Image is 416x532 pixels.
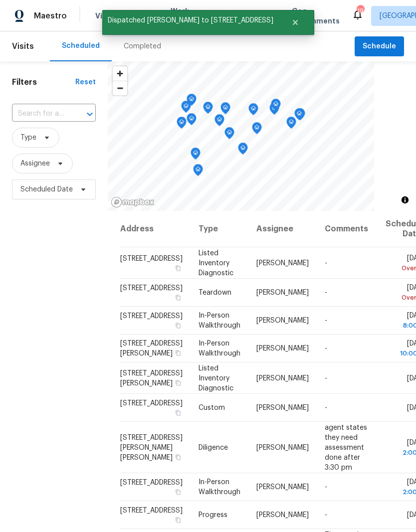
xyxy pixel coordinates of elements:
[256,484,309,491] span: [PERSON_NAME]
[113,81,127,95] button: Zoom out
[238,143,248,158] div: Map marker
[269,103,279,118] div: Map marker
[102,10,279,31] span: Dispatched [PERSON_NAME] to [STREET_ADDRESS]
[187,94,197,109] div: Map marker
[256,259,309,266] span: [PERSON_NAME]
[124,41,161,51] div: Completed
[199,364,233,391] span: Listed Inventory Diagnostic
[177,117,187,132] div: Map marker
[108,61,374,211] canvas: Map
[20,159,50,169] span: Assignee
[357,6,364,16] div: 19
[399,194,411,206] button: Toggle attribution
[120,285,183,292] span: [STREET_ADDRESS]
[174,452,183,461] button: Copy Address
[325,512,327,519] span: -
[199,340,240,357] span: In-Person Walkthrough
[325,345,327,352] span: -
[174,516,183,525] button: Copy Address
[62,41,100,51] div: Scheduled
[363,40,396,53] span: Schedule
[95,11,116,21] span: Visits
[83,107,97,121] button: Open
[120,507,183,514] span: [STREET_ADDRESS]
[120,255,183,262] span: [STREET_ADDRESS]
[317,211,378,247] th: Comments
[171,6,196,26] span: Work Orders
[193,164,203,179] div: Map marker
[174,488,183,497] button: Copy Address
[355,36,404,57] button: Schedule
[286,117,296,132] div: Map marker
[12,106,68,122] input: Search for an address...
[325,289,327,296] span: -
[12,77,75,87] h1: Filters
[256,444,309,451] span: [PERSON_NAME]
[279,12,312,32] button: Close
[203,102,213,117] div: Map marker
[34,11,67,21] span: Maestro
[174,408,183,417] button: Copy Address
[120,211,191,247] th: Address
[75,77,96,87] div: Reset
[199,479,240,496] span: In-Person Walkthrough
[224,127,234,143] div: Map marker
[248,103,258,119] div: Map marker
[191,148,201,163] div: Map marker
[199,404,225,411] span: Custom
[325,317,327,324] span: -
[20,184,73,194] span: Scheduled Date
[199,444,228,451] span: Diligence
[120,479,183,486] span: [STREET_ADDRESS]
[294,108,304,124] div: Map marker
[325,404,327,411] span: -
[214,114,224,130] div: Map marker
[12,35,34,57] span: Visits
[256,404,309,411] span: [PERSON_NAME]
[256,512,309,519] span: [PERSON_NAME]
[120,369,183,386] span: [STREET_ADDRESS][PERSON_NAME]
[199,512,227,519] span: Progress
[325,259,327,266] span: -
[402,194,408,205] span: Toggle attribution
[325,424,367,471] span: agent states they need assessment done after 3:30 pm
[113,66,127,81] button: Zoom in
[256,345,309,352] span: [PERSON_NAME]
[120,400,183,407] span: [STREET_ADDRESS]
[120,340,183,357] span: [STREET_ADDRESS][PERSON_NAME]
[111,196,155,208] a: Mapbox homepage
[20,133,36,143] span: Type
[256,317,309,324] span: [PERSON_NAME]
[120,313,183,320] span: [STREET_ADDRESS]
[174,349,183,357] button: Copy Address
[174,378,183,387] button: Copy Address
[187,113,197,129] div: Map marker
[181,101,191,116] div: Map marker
[120,434,183,461] span: [STREET_ADDRESS][PERSON_NAME][PERSON_NAME]
[292,6,340,26] span: Geo Assignments
[256,289,309,296] span: [PERSON_NAME]
[220,102,230,118] div: Map marker
[325,484,327,491] span: -
[248,211,317,247] th: Assignee
[256,374,309,381] span: [PERSON_NAME]
[325,374,327,381] span: -
[252,122,262,138] div: Map marker
[271,99,281,114] div: Map marker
